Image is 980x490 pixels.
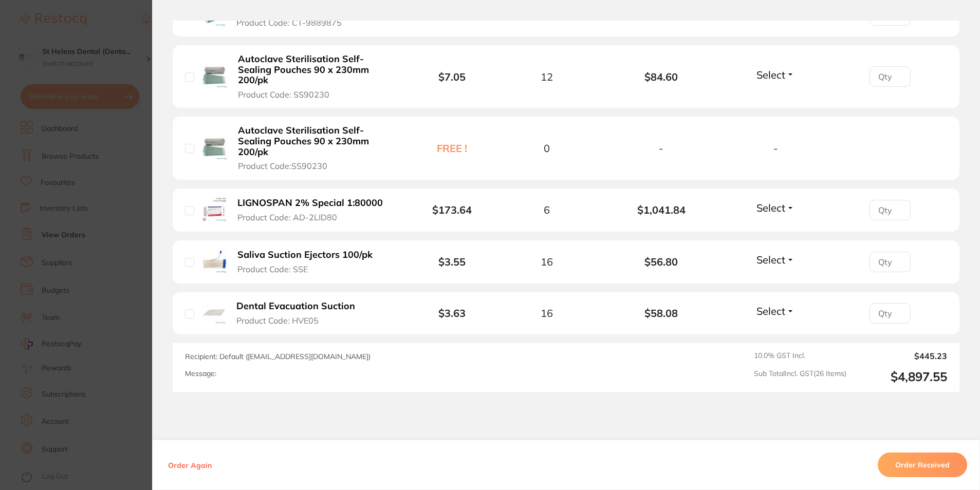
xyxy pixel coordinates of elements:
output: $4,897.55 [855,369,947,384]
span: FREE ! [414,142,490,154]
span: 16 [541,256,553,268]
label: Message: [185,369,216,378]
span: Recipient: Default ( [EMAIL_ADDRESS][DOMAIN_NAME] ) [185,352,371,361]
button: Saliva Suction Ejectors 100/pk Product Code: SSE [234,249,384,274]
span: 16 [541,307,553,319]
div: - [604,142,718,154]
span: Product Code: SSE [237,265,308,274]
span: Product Code: HVE05 [236,316,319,325]
b: $189.60 [604,9,718,21]
button: Autoclave Sterilisation Self-Sealing Pouches 90 x 230mm 200/pkProduct Code:SS90230 [235,125,398,171]
span: Sub Total Incl. GST ( 26 Items) [754,369,846,384]
button: Select [753,253,798,266]
span: 30 [541,9,553,21]
input: Qty [870,252,911,272]
button: Dental Evacuation Suction Product Code: HVE05 [233,300,367,326]
b: Autoclave Sterilisation Self-Sealing Pouches 90 x 230mm 200/pk [238,54,395,86]
input: Qty [870,66,911,87]
button: Select [753,68,798,81]
button: Order Again [165,460,215,469]
span: 0 [544,142,550,154]
span: Select [756,68,785,81]
span: Product Code: AD-2LID80 [237,213,337,222]
span: Product Code: SS90230 [238,90,329,99]
span: 10.0 % GST Incl. [754,351,846,361]
b: $173.64 [432,203,472,216]
img: Autoclave Sterilisation Self-Sealing Pouches 90 x 230mm 200/pk [202,135,227,160]
b: $56.80 [604,256,718,268]
img: LIGNOSPAN 2% Special 1:80000 [202,197,227,221]
input: Qty [870,303,911,324]
span: 12 [541,71,553,83]
button: Select [753,201,798,214]
span: Select [756,305,785,317]
button: Autoclave Sterilisation Self-Sealing Pouches 90 x 230mm 200/pk Product Code: SS90230 [235,53,398,100]
div: - [718,142,833,154]
b: LIGNOSPAN 2% Special 1:80000 [237,198,383,209]
button: Order Received [878,453,967,477]
span: 6 [544,204,550,216]
b: $1,041.84 [604,204,718,216]
span: Product Code: SS90230 [238,161,327,171]
b: $84.60 [604,71,718,83]
b: $7.05 [438,70,466,83]
b: $3.55 [438,255,466,268]
output: $445.23 [855,351,947,361]
input: Qty [870,200,911,220]
span: Select [756,253,785,266]
img: Autoclave Sterilisation Self-Sealing Pouches 90 x 230mm 200/pk [202,63,227,88]
span: Product Code: CT-9889875 [236,18,342,27]
b: $58.08 [604,307,718,319]
b: Saliva Suction Ejectors 100/pk [237,250,373,260]
img: Saliva Suction Ejectors 100/pk [202,249,227,273]
b: Dental Evacuation Suction [236,301,355,312]
button: LIGNOSPAN 2% Special 1:80000 Product Code: AD-2LID80 [234,197,394,222]
button: Select [753,305,798,317]
b: Autoclave Sterilisation Self-Sealing Pouches 90 x 230mm 200/pk [238,125,395,157]
span: Select [756,201,785,214]
b: $3.63 [438,307,466,319]
img: Dental Evacuation Suction [202,300,226,324]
